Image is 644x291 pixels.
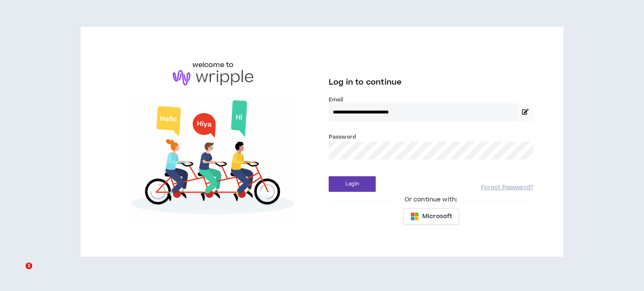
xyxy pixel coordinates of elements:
button: Microsoft [403,208,459,225]
label: Password [329,133,356,141]
img: Welcome to Wripple [111,94,315,224]
a: Forgot Password? [481,184,533,192]
img: logo-brand.png [173,70,253,86]
iframe: Intercom live chat [8,263,29,283]
h6: welcome to [192,60,234,70]
span: Log in to continue [329,77,402,88]
label: Email [329,96,533,103]
span: Microsoft [422,212,452,221]
span: Or continue with: [399,195,463,204]
button: Login [329,176,376,192]
span: 1 [26,263,32,269]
